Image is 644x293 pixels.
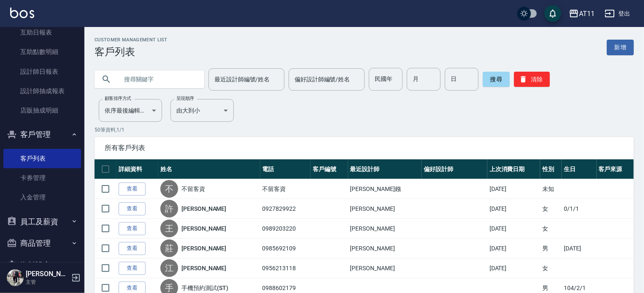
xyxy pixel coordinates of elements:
td: [DATE] [562,239,597,258]
div: 由大到小 [170,99,234,122]
th: 上次消費日期 [487,159,540,179]
a: 查看 [119,202,146,215]
p: 主管 [26,278,69,286]
label: 呈現順序 [176,95,194,102]
a: 入金管理 [3,188,81,207]
td: [PERSON_NAME] [348,199,422,219]
a: [PERSON_NAME] [181,244,226,253]
div: 不 [160,180,178,198]
th: 客戶來源 [597,159,634,179]
td: [DATE] [487,258,540,278]
button: 登出 [601,6,634,22]
td: 女 [540,219,562,239]
div: 王 [160,220,178,237]
th: 客戶編號 [311,159,348,179]
a: 查看 [119,262,146,275]
td: [PERSON_NAME] [348,258,422,278]
img: Logo [10,8,34,18]
td: 0989203220 [260,219,311,239]
td: 0927829922 [260,199,311,219]
a: 卡券管理 [3,168,81,188]
label: 顧客排序方式 [105,95,131,102]
a: 手機預約測試(ST) [181,284,228,292]
a: 店販抽成明細 [3,101,81,120]
th: 性別 [540,159,562,179]
td: [DATE] [487,239,540,258]
img: Person [7,269,24,286]
div: 依序最後編輯時間 [99,99,162,122]
a: 查看 [119,183,146,196]
td: 女 [540,258,562,278]
a: [PERSON_NAME] [181,224,226,233]
th: 詳細資料 [116,159,158,179]
input: 搜尋關鍵字 [118,68,198,91]
h2: Customer Management List [95,37,168,43]
a: 不留客資 [181,185,205,193]
a: 查看 [119,242,146,255]
th: 姓名 [158,159,260,179]
th: 偏好設計師 [422,159,487,179]
a: 設計師抽成報表 [3,81,81,101]
h5: [PERSON_NAME] [26,270,69,278]
button: 搜尋 [483,72,510,87]
div: 莊 [160,239,178,257]
a: [PERSON_NAME] [181,264,226,272]
td: 0985692109 [260,239,311,258]
td: 0/1/1 [562,199,597,219]
a: [PERSON_NAME] [181,204,226,213]
button: 客戶管理 [3,124,81,145]
a: 互助點數明細 [3,42,81,62]
th: 電話 [260,159,311,179]
h3: 客戶列表 [95,46,168,58]
td: [PERSON_NAME]鏹 [348,179,422,199]
button: 清除 [514,72,550,87]
th: 生日 [562,159,597,179]
td: 0956213118 [260,258,311,278]
a: 互助日報表 [3,23,81,42]
td: 女 [540,199,562,219]
td: [DATE] [487,219,540,239]
button: 商品管理 [3,232,81,254]
p: 50 筆資料, 1 / 1 [95,126,634,134]
td: 未知 [540,179,562,199]
a: 設計師日報表 [3,62,81,81]
td: [PERSON_NAME] [348,239,422,258]
span: 所有客戶列表 [105,144,624,152]
button: save [544,5,561,22]
a: 客戶列表 [3,149,81,168]
button: 資料設定 [3,254,81,276]
div: 許 [160,200,178,218]
div: AT11 [579,8,595,19]
td: [DATE] [487,179,540,199]
button: AT11 [566,5,598,22]
td: 不留客資 [260,179,311,199]
button: 員工及薪資 [3,211,81,233]
div: 江 [160,259,178,277]
a: 新增 [607,40,634,55]
td: [PERSON_NAME] [348,219,422,239]
td: 男 [540,239,562,258]
a: 查看 [119,222,146,235]
td: [DATE] [487,199,540,219]
th: 最近設計師 [348,159,422,179]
